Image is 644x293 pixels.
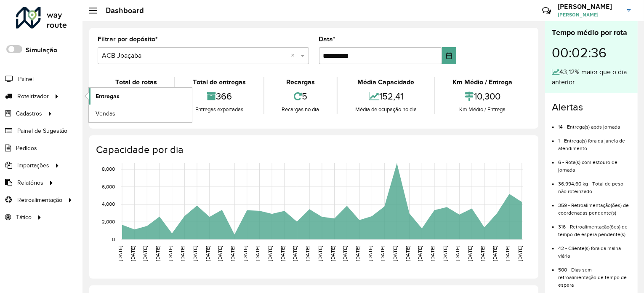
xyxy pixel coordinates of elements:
span: Painel de Sugestão [17,126,67,135]
div: 366 [177,87,261,105]
h4: Capacidade por dia [96,144,530,156]
text: [DATE] [330,246,335,261]
label: Filtrar por depósito [98,34,158,44]
text: [DATE] [293,246,298,261]
span: Tático [16,213,32,222]
text: [DATE] [380,246,385,261]
text: 8,000 [102,167,115,172]
div: Média Capacidade [340,77,432,87]
li: 359 - Retroalimentação(ões) de coordenadas pendente(s) [558,195,631,217]
text: 6,000 [102,184,115,189]
text: [DATE] [418,246,423,261]
div: 152,41 [340,87,432,105]
li: 42 - Cliente(s) fora da malha viária [558,238,631,260]
text: [DATE] [155,246,160,261]
div: 10,300 [437,87,528,105]
div: Total de entregas [177,77,261,87]
h3: [PERSON_NAME] [558,3,621,11]
li: 1 - Entrega(s) fora da janela de atendimento [558,131,631,152]
li: 14 - Entrega(s) após jornada [558,117,631,131]
text: [DATE] [467,246,473,261]
text: [DATE] [168,246,173,261]
span: Roteirizador [17,92,49,101]
button: Choose Date [442,47,456,64]
li: 6 - Rota(s) com estouro de jornada [558,152,631,174]
a: Entregas [89,88,192,105]
text: [DATE] [442,246,448,261]
div: 5 [266,87,335,105]
div: Média de ocupação no dia [340,105,432,114]
text: [DATE] [367,246,373,261]
text: [DATE] [217,246,223,261]
div: Total de rotas [100,77,172,87]
h4: Alertas [552,101,631,113]
span: Pedidos [16,144,37,153]
span: Vendas [96,109,115,118]
span: Importações [17,161,49,170]
text: [DATE] [517,246,523,261]
div: Recargas no dia [266,105,335,114]
text: [DATE] [317,246,323,261]
div: 43,12% maior que o dia anterior [552,67,631,87]
text: [DATE] [355,246,360,261]
text: [DATE] [205,246,210,261]
div: Km Médio / Entrega [437,105,528,114]
text: [DATE] [267,246,273,261]
div: Km Médio / Entrega [437,77,528,87]
a: Contato Rápido [538,2,556,20]
span: Retroalimentação [17,196,62,204]
text: [DATE] [405,246,410,261]
li: 316 - Retroalimentação(ões) de tempo de espera pendente(s) [558,217,631,238]
text: [DATE] [130,246,136,261]
text: 2,000 [102,219,115,225]
text: [DATE] [392,246,398,261]
text: [DATE] [455,246,460,261]
text: [DATE] [492,246,498,261]
a: Vendas [89,105,192,122]
label: Simulação [26,45,57,55]
text: [DATE] [142,246,148,261]
div: 00:02:36 [552,38,631,67]
text: [DATE] [242,246,248,261]
text: [DATE] [255,246,261,261]
text: [DATE] [305,246,310,261]
text: [DATE] [430,246,435,261]
li: 500 - Dias sem retroalimentação de tempo de espera [558,260,631,289]
text: [DATE] [180,246,185,261]
label: Data [319,34,336,44]
div: Recargas [266,77,335,87]
span: Cadastros [16,109,42,118]
text: [DATE] [480,246,485,261]
text: [DATE] [192,246,198,261]
span: Entregas [96,92,120,101]
span: Painel [18,75,34,83]
div: Entregas exportadas [177,105,261,114]
text: 0 [112,237,115,242]
h2: Dashboard [97,6,144,15]
text: [DATE] [230,246,235,261]
text: [DATE] [342,246,348,261]
text: 4,000 [102,202,115,207]
li: 36.994,60 kg - Total de peso não roteirizado [558,174,631,195]
span: Relatórios [17,178,43,187]
span: Clear all [291,51,298,61]
text: [DATE] [505,246,510,261]
text: [DATE] [280,246,285,261]
text: [DATE] [117,246,123,261]
div: Tempo médio por rota [552,27,631,38]
span: [PERSON_NAME] [558,11,621,19]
